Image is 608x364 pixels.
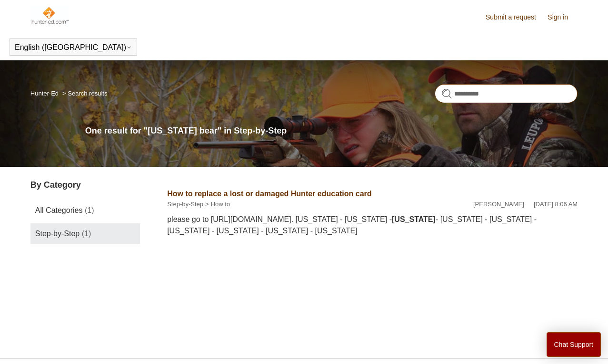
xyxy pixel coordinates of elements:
[534,201,578,208] time: 07/28/2022, 08:06
[167,190,371,198] a: How to replace a lost or damaged Hunter education card
[85,206,94,214] span: (1)
[82,230,91,238] span: (1)
[486,12,546,22] a: Submit a request
[30,200,140,221] a: All Categories (1)
[547,332,601,357] button: Chat Support
[30,223,140,244] a: Step-by-Step (1)
[30,6,69,25] img: Hunter-Ed Help Center home page
[167,201,203,208] a: Step-by-Step
[392,215,436,223] em: [US_STATE]
[211,201,230,208] a: How to
[15,43,132,52] button: English ([GEOGRAPHIC_DATA])
[35,230,80,238] span: Step-by-Step
[60,90,108,97] li: Search results
[435,84,578,103] input: Search
[85,125,578,137] h1: One result for "[US_STATE] bear" in Step-by-Step
[35,206,83,214] span: All Categories
[167,200,203,209] li: Step-by-Step
[203,200,230,209] li: How to
[548,12,578,22] a: Sign in
[30,179,140,192] h3: By Category
[30,90,59,97] a: Hunter-Ed
[30,90,60,97] li: Hunter-Ed
[167,214,578,237] div: please go to [URL][DOMAIN_NAME]. [US_STATE] - [US_STATE] - - [US_STATE] - [US_STATE] - [US_STATE]...
[473,200,524,209] li: [PERSON_NAME]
